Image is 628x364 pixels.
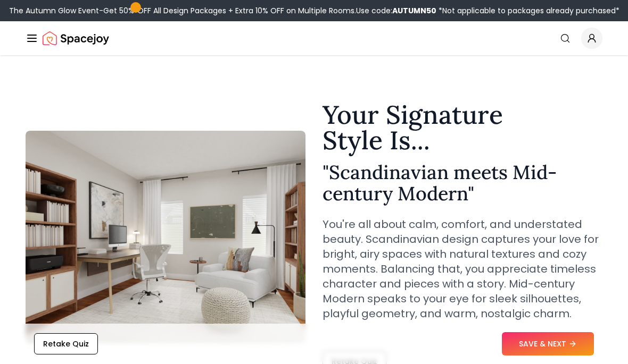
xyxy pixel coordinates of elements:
[26,21,602,55] nav: Global
[43,28,109,49] a: Spacejoy
[26,131,305,343] img: Scandinavian meets Mid-century Modern Style Example
[356,5,436,16] span: Use code:
[323,217,602,321] p: You're all about calm, comfort, and understated beauty. Scandinavian design captures your love fo...
[502,332,594,355] button: SAVE & NEXT
[323,162,602,204] h2: " Scandinavian meets Mid-century Modern "
[323,102,602,153] h1: Your Signature Style Is...
[392,5,436,16] b: AUTUMN50
[34,333,98,354] button: Retake Quiz
[43,28,109,49] img: Spacejoy Logo
[436,5,619,16] span: *Not applicable to packages already purchased*
[9,5,619,16] div: The Autumn Glow Event-Get 50% OFF All Design Packages + Extra 10% OFF on Multiple Rooms.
